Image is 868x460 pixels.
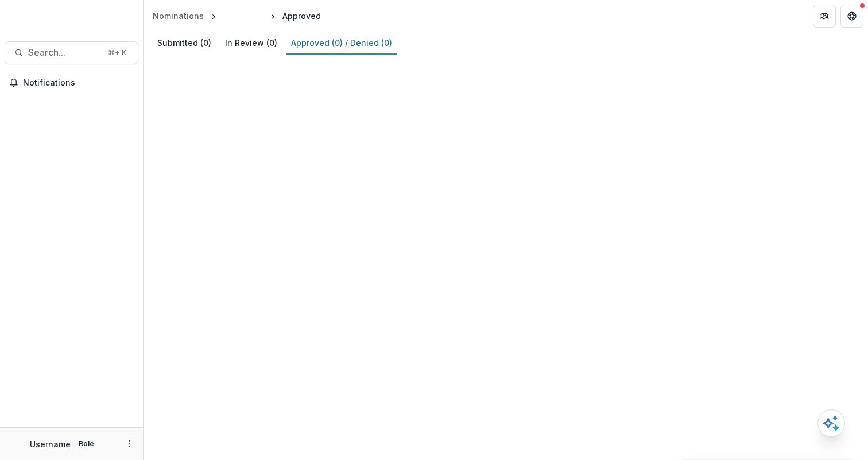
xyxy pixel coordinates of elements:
[5,41,138,64] button: Search...
[286,34,397,51] div: Approved ( 0 ) / Denied ( 0 )
[148,7,208,24] a: Nominations
[23,78,134,88] span: Notifications
[153,32,216,55] a: Submitted (0)
[220,34,282,51] div: In Review ( 0 )
[30,438,71,450] p: Username
[840,5,863,28] button: Get Help
[75,439,98,449] p: Role
[153,10,204,22] div: Nominations
[286,32,397,55] a: Approved (0) / Denied (0)
[28,47,101,58] span: Search...
[813,5,836,28] button: Partners
[5,74,138,92] button: Notifications
[817,409,845,437] button: Open AI Assistant
[122,437,136,451] button: More
[220,32,282,55] a: In Review (0)
[153,34,216,51] div: Submitted ( 0 )
[148,7,325,24] nav: breadcrumb
[219,7,268,24] a: Loading...
[282,10,321,22] div: Approved
[106,47,129,59] div: ⌘ + K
